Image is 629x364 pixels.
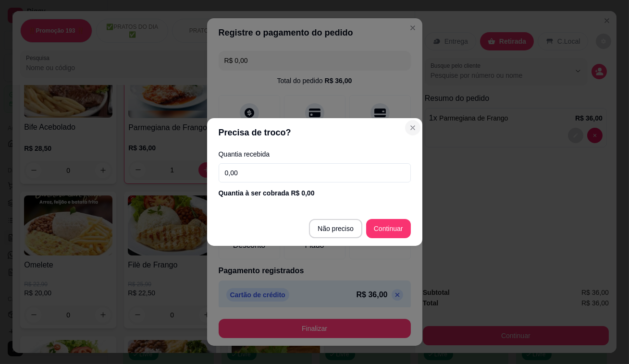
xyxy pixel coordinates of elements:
[366,219,411,238] button: Continuar
[219,151,411,158] label: Quantia recebida
[309,219,362,238] button: Não preciso
[219,188,411,198] div: Quantia à ser cobrada R$ 0,00
[207,118,422,147] header: Precisa de troco?
[405,120,420,135] button: Close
